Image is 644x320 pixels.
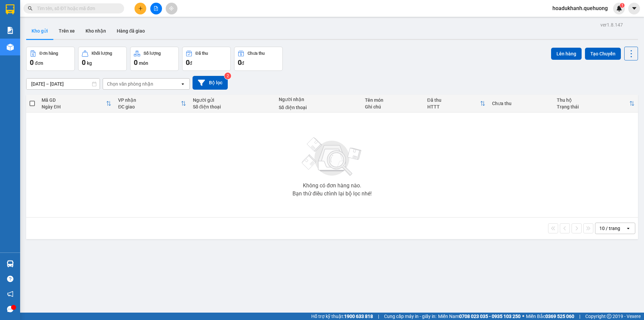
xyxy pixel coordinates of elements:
strong: 0708 023 035 - 0935 103 250 [459,314,521,319]
button: Đã thu0đ [182,47,231,71]
div: Chưa thu [492,101,550,106]
div: Đã thu [427,97,480,103]
input: Tìm tên, số ĐT hoặc mã đơn [37,5,116,12]
span: file-add [154,6,158,11]
button: Khối lượng0kg [78,47,127,71]
div: Người gửi [193,97,272,103]
div: Số điện thoại [279,105,358,110]
button: Kho nhận [80,23,111,39]
img: solution-icon [7,27,14,34]
button: plus [135,3,146,14]
th: Toggle SortBy [38,95,115,112]
img: logo-vxr [6,4,14,14]
span: 0 [82,58,86,66]
strong: 1900 633 818 [344,314,373,319]
button: Trên xe [53,23,80,39]
span: ⚪️ [522,315,524,318]
div: Bạn thử điều chỉnh lại bộ lọc nhé! [292,191,372,196]
span: 0 [30,58,34,66]
div: Đã thu [196,51,208,56]
div: Khối lượng [92,51,112,56]
span: Cung cấp máy in - giấy in: [384,313,436,320]
span: Miền Nam [438,313,521,320]
div: Không có đơn hàng nào. [303,183,361,188]
button: Đơn hàng0đơn [26,47,75,71]
span: question-circle [7,276,13,282]
div: VP nhận [118,97,181,103]
span: 0 [134,58,138,66]
div: Số lượng [144,51,161,56]
span: hoadukhanh.quehuong [547,4,613,12]
span: caret-down [631,5,637,11]
th: Toggle SortBy [424,95,489,112]
div: Ngày ĐH [42,104,106,109]
img: warehouse-icon [7,260,14,267]
strong: 0369 525 060 [545,314,574,319]
button: Lên hàng [551,48,582,60]
button: Tạo Chuyến [585,48,621,60]
div: Chưa thu [248,51,265,56]
img: warehouse-icon [7,44,14,51]
svg: open [626,226,631,231]
button: caret-down [628,3,640,14]
div: ver 1.8.147 [600,21,623,29]
span: đơn [35,60,43,66]
button: file-add [150,3,162,14]
span: đ [241,60,244,66]
div: Đơn hàng [40,51,58,56]
span: 1 [621,3,623,8]
div: Tên món [365,97,420,103]
div: 10 / trang [599,225,620,232]
button: aim [166,3,177,14]
div: ĐC giao [118,104,181,109]
span: Miền Bắc [526,313,574,320]
input: Select a date range. [26,79,100,89]
span: món [139,60,148,66]
div: Người nhận [279,97,358,102]
span: copyright [607,314,611,319]
div: Số điện thoại [193,104,272,109]
div: Chọn văn phòng nhận [107,81,153,87]
button: Bộ lọc [193,76,228,90]
span: message [7,306,13,312]
span: kg [87,60,92,66]
button: Kho gửi [26,23,53,39]
div: Trạng thái [557,104,629,109]
span: notification [7,291,13,297]
span: search [28,6,33,11]
span: | [579,313,580,320]
div: Mã GD [42,97,106,103]
span: | [378,313,379,320]
span: plus [138,6,143,11]
sup: 2 [224,73,231,79]
th: Toggle SortBy [115,95,190,112]
span: Hỗ trợ kỹ thuật: [311,313,373,320]
button: Hàng đã giao [111,23,150,39]
button: Số lượng0món [130,47,179,71]
span: 0 [186,58,190,66]
button: Chưa thu0đ [234,47,283,71]
div: Ghi chú [365,104,420,109]
sup: 1 [620,3,625,8]
img: svg+xml;base64,PHN2ZyBjbGFzcz0ibGlzdC1wbHVnX19zdmciIHhtbG5zPSJodHRwOi8vd3d3LnczLm9yZy8yMDAwL3N2Zy... [299,133,366,180]
img: icon-new-feature [616,5,622,11]
span: đ [190,60,192,66]
th: Toggle SortBy [553,95,638,112]
span: aim [169,6,174,11]
span: 0 [238,58,241,66]
div: HTTT [427,104,480,109]
div: Thu hộ [557,97,629,103]
svg: open [180,81,185,87]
